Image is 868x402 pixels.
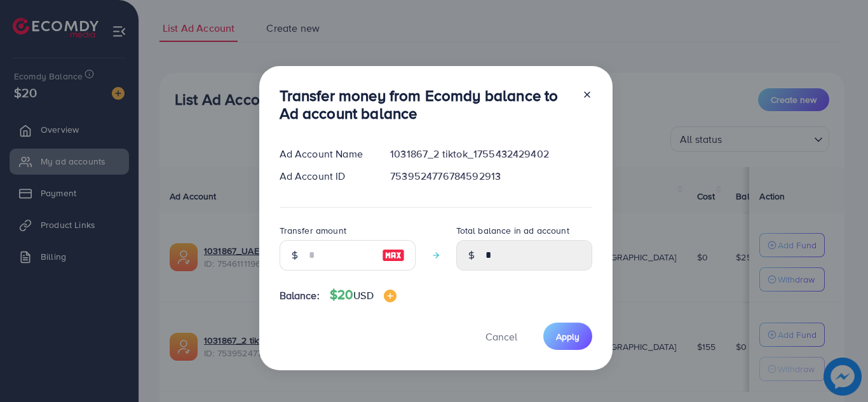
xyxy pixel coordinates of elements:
span: Balance: [280,288,320,303]
span: Cancel [485,330,517,344]
img: image [382,248,405,263]
div: 1031867_2 tiktok_1755432429402 [380,147,602,161]
div: Ad Account Name [269,147,381,161]
div: 7539524776784592913 [380,169,602,184]
h3: Transfer money from Ecomdy balance to Ad account balance [280,86,572,123]
label: Transfer amount [280,224,346,237]
button: Cancel [470,323,533,350]
img: image [384,290,397,302]
button: Apply [543,323,592,350]
h4: $20 [330,287,397,303]
label: Total balance in ad account [456,224,569,237]
span: USD [353,288,373,302]
span: Apply [556,330,580,343]
div: Ad Account ID [269,169,381,184]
